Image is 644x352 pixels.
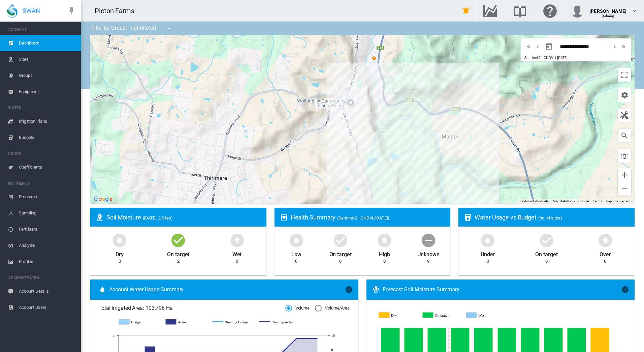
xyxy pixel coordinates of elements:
button: Zoom in [618,168,631,182]
div: On target [535,248,557,258]
button: icon-menu-down [162,22,175,35]
span: | [DATE] [555,56,567,60]
md-icon: icon-select-all [620,152,629,160]
span: Sampling [19,205,75,221]
div: [PERSON_NAME] [589,5,626,12]
span: NUTRIENTS [8,178,75,189]
div: Filter by Group: - not filtered - [86,22,178,35]
md-icon: icon-cup-water [464,213,472,222]
span: Coefficients [19,159,75,175]
div: 0 [604,258,606,264]
img: SWAN-Landscape-Logo-Colour-drop.png [7,4,18,18]
img: Google [92,195,114,204]
span: (no. of sites) [538,215,562,221]
div: Low [291,248,301,258]
md-radio-button: Volume/Area [315,305,350,312]
md-icon: icon-chevron-double-right [620,42,627,51]
tspan: 8 [331,348,333,352]
span: ([DATE], 2 Sites) [143,215,173,221]
md-icon: icon-minus-circle [420,232,437,248]
div: 0 [487,258,489,264]
md-icon: icon-checkbox-marked-circle [332,232,349,248]
div: Water Usage vs Budget [475,213,629,222]
span: Sites [19,51,75,67]
button: icon-select-all [618,149,631,163]
button: Zoom out [618,182,631,196]
span: Map data ©2025 Google [553,199,589,203]
md-icon: icon-bell-ring [462,7,470,15]
g: Running Budget [213,319,253,325]
md-icon: icon-arrow-down-bold-circle [288,232,304,248]
md-icon: icon-chevron-double-left [525,42,533,51]
span: Irrigation Plans [19,113,75,129]
div: Soil Moisture [106,213,261,222]
button: Keyboard shortcuts [520,199,549,204]
md-icon: icon-thermometer-lines [372,286,380,294]
button: icon-chevron-left [533,42,542,51]
div: 0 [295,258,297,264]
button: icon-chevron-double-left [524,42,533,51]
button: icon-cog [618,88,631,102]
md-icon: Click here for help [542,7,558,15]
a: Click to see this area on Google Maps [92,195,114,204]
span: Fertilisers [19,221,75,237]
md-icon: icon-information [345,286,353,294]
md-icon: icon-menu-down [165,24,173,32]
div: On target [329,248,352,258]
span: SWAN [23,6,40,15]
button: icon-magnify [618,129,631,142]
g: Budget [119,319,159,325]
md-icon: icon-arrow-down-bold-circle [480,232,496,248]
span: Groups [19,67,75,84]
span: Total Irrigated Area: 103.796 Ha [98,304,285,312]
circle: Running Actual 11 Sept 9.58 [295,337,298,340]
a: Report a map error [606,199,633,203]
g: Wet [466,312,505,318]
circle: Running Actual 18 Sept 9.58 [316,337,319,340]
a: Terms [593,199,602,203]
md-icon: Search the knowledge base [512,7,528,15]
button: md-calendar [542,40,556,53]
md-icon: icon-checkbox-marked-circle [170,232,186,248]
div: High [379,248,390,258]
span: (Admin) [602,14,615,18]
div: Wet [232,248,242,258]
span: Account Users [19,299,75,316]
div: Over [600,248,611,258]
div: Under [481,248,495,258]
md-icon: icon-water [98,286,106,294]
g: Dry [379,312,417,318]
md-icon: icon-arrow-up-bold-circle [376,232,392,248]
button: icon-chevron-right [610,42,619,51]
button: icon-chevron-double-right [619,42,628,51]
g: Actual [166,319,206,325]
button: icon-bell-ring [459,4,473,18]
span: (Sentinel-2 | GNDVI, [DATE]) [337,215,389,221]
div: 0 [339,258,342,264]
div: Unknown [417,248,439,258]
span: ACCOUNT [8,24,75,35]
span: Analytes [19,237,75,254]
tspan: 10 [331,333,335,338]
g: Running Actual [259,319,299,325]
span: WATER [8,102,75,113]
button: Toggle fullscreen view [618,68,631,82]
md-icon: Go to the Data Hub [482,7,498,15]
span: Account Water Usage Summary [109,286,345,293]
md-icon: icon-checkbox-marked-circle [539,232,555,248]
div: 0 [236,258,238,264]
div: 2 [177,258,180,264]
span: Budgets [19,129,75,146]
md-icon: icon-chevron-down [631,7,639,15]
span: Profiles [19,254,75,270]
span: Programs [19,189,75,205]
md-icon: icon-cog [620,91,629,99]
tspan: 4 [113,333,115,338]
span: ADMINISTRATION [8,272,75,283]
md-icon: icon-pin [67,7,75,15]
div: 0 [545,258,548,264]
div: Dry [116,248,124,258]
span: Account Details [19,283,75,299]
md-icon: icon-magnify [620,131,629,140]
